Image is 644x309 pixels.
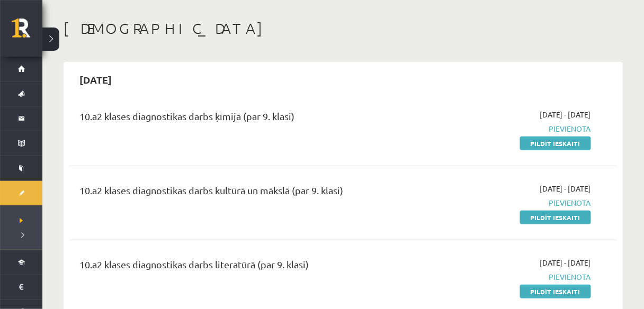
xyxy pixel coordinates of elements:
span: Pievienota [431,197,591,208]
h1: [DEMOGRAPHIC_DATA] [64,20,623,38]
a: Pildīt ieskaiti [520,137,591,150]
span: [DATE] - [DATE] [540,109,591,120]
h2: [DATE] [69,67,122,92]
span: [DATE] - [DATE] [540,183,591,194]
div: 10.a2 klases diagnostikas darbs ķīmijā (par 9. klasi) [79,109,415,129]
div: 10.a2 klases diagnostikas darbs kultūrā un mākslā (par 9. klasi) [79,183,415,203]
a: Pildīt ieskaiti [520,285,591,298]
span: [DATE] - [DATE] [540,257,591,268]
a: Pildīt ieskaiti [520,211,591,224]
span: Pievienota [431,271,591,283]
span: Pievienota [431,123,591,134]
div: 10.a2 klases diagnostikas darbs literatūrā (par 9. klasi) [79,257,415,277]
a: Rīgas 1. Tālmācības vidusskola [12,19,42,45]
